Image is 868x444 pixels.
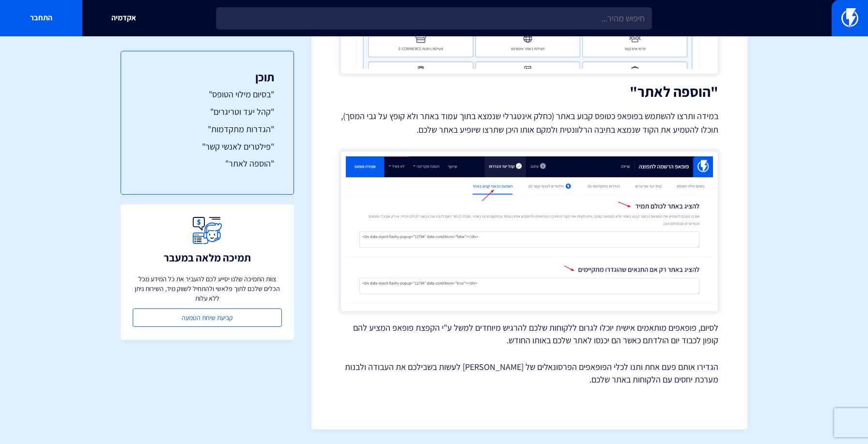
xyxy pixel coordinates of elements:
input: חיפוש מהיר... [216,7,652,30]
h3: תוכן [140,71,274,83]
p: לסיום, פופאפים מותאמים אישית יוכלו לגרום ללקוחות שלכם להרגיש מיוחדים למשל ע"י הקפצת פופאפ המציע ל... [341,322,718,346]
a: "קהל יעד וטריגרים" [140,106,274,118]
a: קביעת שיחת הטמעה [133,308,282,327]
a: "הגדרות מתקדמות" [140,123,274,136]
a: "הוספה לאתר" [140,157,274,170]
p: הגדירו אותם פעם אחת ותנו לכלי הפופאפים הפרסונאלים של [PERSON_NAME] לעשות בשבילכם את העבודה ולבנות... [341,361,718,385]
a: "בסיום מילוי הטופס" [140,88,274,101]
p: במידה ותרצו להשתמש בפופאפ כטופס קבוע באתר (כחלק אינטגרלי שנמצא בתוך עמוד באתר ולא קופץ על גבי המס... [341,109,718,137]
a: "פילטרים לאנשי קשר" [140,140,274,153]
h2: "הוספה לאתר" [341,84,718,100]
h3: תמיכה מלאה במעבר [164,252,251,263]
p: צוות התמיכה שלנו יסייע לכם להעביר את כל המידע מכל הכלים שלכם לתוך פלאשי ולהתחיל לשווק מיד, השירות... [133,274,282,303]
